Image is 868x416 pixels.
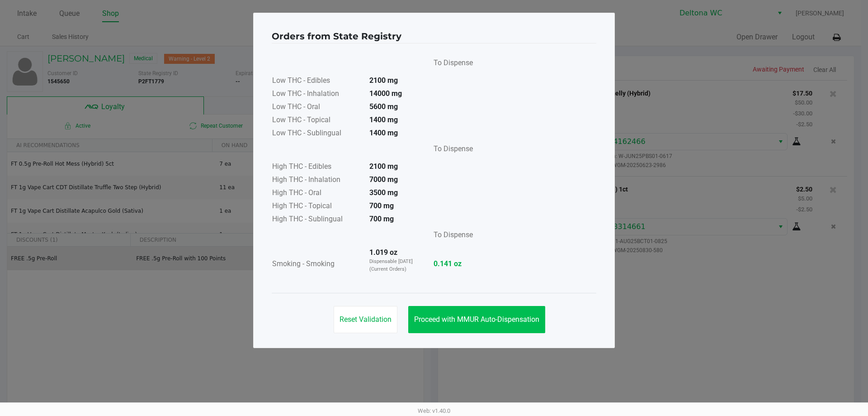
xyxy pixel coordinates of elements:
[369,76,398,85] strong: 2100 mg
[426,54,473,75] td: To Dispense
[369,215,394,223] strong: 700 mg
[369,258,418,273] p: Dispensable [DATE] (Current Orders)
[272,114,362,127] td: Low THC - Topical
[369,201,394,210] strong: 700 mg
[369,248,397,257] strong: 1.019 oz
[272,101,362,114] td: Low THC - Oral
[369,162,398,171] strong: 2100 mg
[272,88,362,101] td: Low THC - Inhalation
[272,247,362,282] td: Smoking - Smoking
[272,200,362,213] td: High THC - Topical
[414,315,539,324] span: Proceed with MMUR Auto-Dispensation
[369,188,398,197] strong: 3500 mg
[272,213,362,226] td: High THC - Sublingual
[369,175,398,184] strong: 7000 mg
[369,89,402,98] strong: 14000 mg
[340,315,392,324] span: Reset Validation
[369,129,398,137] strong: 1400 mg
[408,306,545,333] button: Proceed with MMUR Auto-Dispensation
[272,187,362,200] td: High THC - Oral
[369,115,398,124] strong: 1400 mg
[272,29,401,43] h4: Orders from State Registry
[272,75,362,88] td: Low THC - Edibles
[434,258,473,269] strong: 0.141 oz
[369,102,398,111] strong: 5600 mg
[426,140,473,161] td: To Dispense
[426,226,473,247] td: To Dispense
[272,161,362,174] td: High THC - Edibles
[272,174,362,187] td: High THC - Inhalation
[334,306,397,333] button: Reset Validation
[418,407,450,414] span: Web: v1.40.0
[272,127,362,140] td: Low THC - Sublingual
